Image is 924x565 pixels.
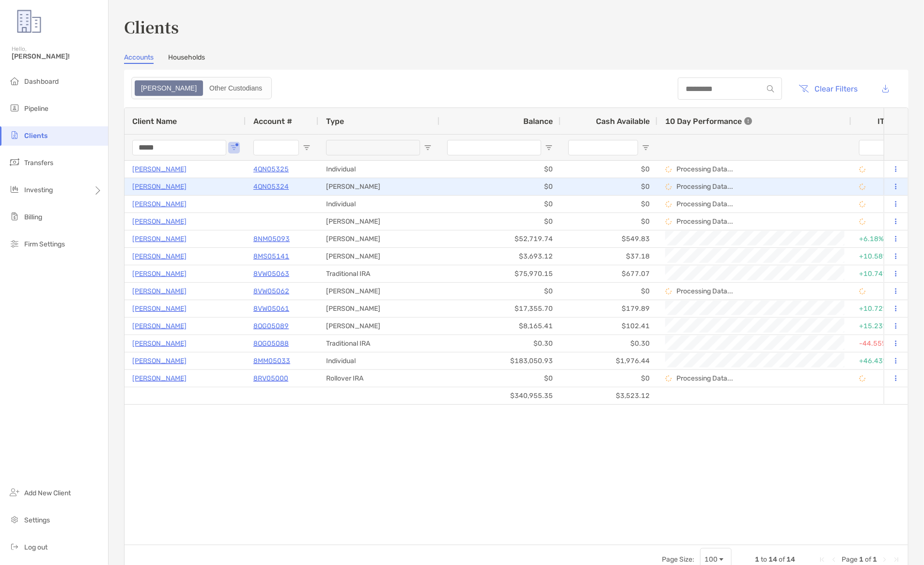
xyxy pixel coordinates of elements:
p: Processing Data... [676,374,733,382]
span: of [779,555,785,564]
p: Processing Data... [676,183,733,191]
a: [PERSON_NAME] [132,163,187,175]
div: Individual [318,161,439,178]
p: 8NM05093 [253,233,290,245]
div: [PERSON_NAME] [318,283,439,300]
div: $0 [439,370,561,387]
input: Cash Available Filter Input [568,140,638,155]
span: Dashboard [24,77,59,86]
div: $183,050.93 [439,352,561,369]
div: $8,165.41 [439,318,561,335]
input: ITD Filter Input [859,140,890,155]
div: Individual [318,352,439,369]
a: 8VW05063 [253,268,289,280]
p: Processing Data... [676,200,733,208]
div: [PERSON_NAME] [318,178,439,195]
p: [PERSON_NAME] [132,285,187,297]
img: transfers icon [9,156,20,168]
a: Accounts [124,53,154,64]
span: Balance [523,117,553,126]
a: [PERSON_NAME] [132,233,187,245]
a: 8OG05088 [253,337,289,350]
div: +46.43% [859,353,902,369]
p: [PERSON_NAME] [132,215,187,228]
img: Processing Data icon [665,288,672,295]
img: firm-settings icon [9,238,20,249]
a: [PERSON_NAME] [132,268,187,280]
a: 8VW05061 [253,303,289,315]
div: [PERSON_NAME] [318,300,439,317]
span: Clients [24,132,47,140]
a: 8MS05141 [253,250,289,262]
img: Processing Data icon [665,166,672,173]
div: +15.23% [859,318,902,334]
p: 4QN05324 [253,181,289,193]
span: Page [842,555,858,564]
p: 4QN05325 [253,163,289,175]
a: [PERSON_NAME] [132,320,187,332]
span: 1 [873,555,877,564]
span: Cash Available [596,117,650,126]
img: billing icon [9,211,20,222]
a: [PERSON_NAME] [132,372,187,384]
a: 8MM05033 [253,355,290,367]
div: $3,693.12 [439,248,561,265]
img: add_new_client icon [9,487,20,498]
img: Processing Data icon [665,218,672,225]
img: Processing Data icon [665,183,672,190]
span: [PERSON_NAME]! [12,52,102,61]
a: 8RV05000 [253,372,288,384]
span: Account # [253,117,292,126]
div: $0 [561,370,658,387]
a: 8OG05089 [253,320,289,332]
div: ITD [877,117,902,126]
div: $3,523.12 [561,387,658,404]
img: logout icon [9,541,20,552]
span: 1 [859,555,863,564]
img: Processing Data icon [859,218,866,225]
a: 8VW05062 [253,285,289,297]
img: pipeline icon [9,102,20,114]
div: $549.83 [561,230,658,247]
div: Next Page [881,556,889,564]
div: [PERSON_NAME] [318,230,439,247]
div: $0 [439,178,561,195]
div: Page Size: [662,555,694,564]
span: 1 [755,555,759,564]
div: Rollover IRA [318,370,439,387]
div: $0 [561,161,658,178]
span: 14 [768,555,777,564]
img: dashboard icon [9,75,20,87]
p: [PERSON_NAME] [132,303,187,315]
div: $0 [561,213,658,230]
a: [PERSON_NAME] [132,355,187,367]
span: Investing [24,186,53,194]
span: 14 [786,555,795,564]
div: $677.07 [561,265,658,282]
div: +6.18% [859,231,902,247]
button: Open Filter Menu [642,144,650,152]
a: [PERSON_NAME] [132,250,187,262]
div: 100 [705,555,718,564]
button: Open Filter Menu [303,144,311,152]
div: Previous Page [830,556,838,564]
a: [PERSON_NAME] [132,181,187,193]
div: $340,955.35 [439,387,561,404]
span: Pipeline [24,105,48,113]
p: Processing Data... [676,287,733,295]
a: Households [168,53,205,64]
div: Last Page [893,556,900,564]
div: -44.55% [859,336,902,351]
